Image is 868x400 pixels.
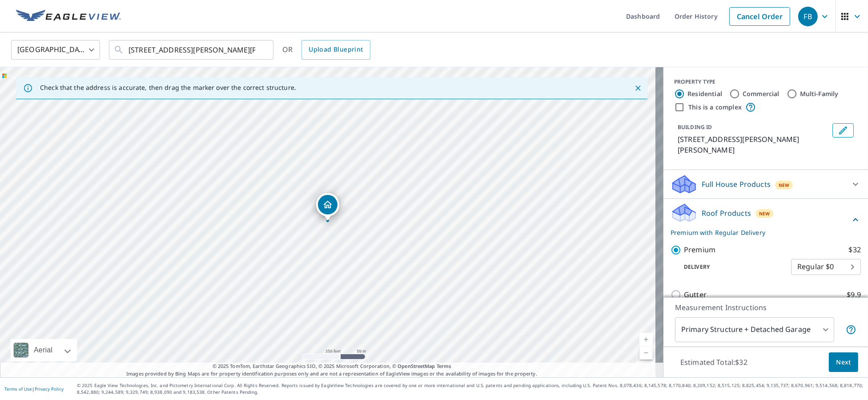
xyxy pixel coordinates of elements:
[687,89,722,98] label: Residential
[11,339,77,361] div: Aerial
[832,123,854,137] button: Edit building 1
[675,302,856,313] p: Measurement Instructions
[40,84,296,92] p: Check that the address is accurate, then drag the marker over the correct structure.
[702,179,771,190] p: Full House Products
[129,37,255,62] input: Search by address or latitude-longitude
[702,208,751,218] p: Roof Products
[282,40,370,60] div: OR
[798,7,818,26] div: FB
[35,386,64,392] a: Privacy Policy
[847,289,861,300] p: $9.9
[674,78,857,86] div: PROPERTY TYPE
[688,103,742,112] label: This is a complex
[671,228,850,237] p: Premium with Regular Delivery
[836,357,851,368] span: Next
[671,174,861,195] div: Full House ProductsNew
[437,363,451,369] a: Terms
[800,89,839,98] label: Multi-Family
[16,10,121,23] img: EV Logo
[398,363,435,369] a: OpenStreetMap
[675,317,834,342] div: Primary Structure + Detached Garage
[4,386,64,392] p: |
[671,202,861,237] div: Roof ProductsNewPremium with Regular Delivery
[31,339,55,361] div: Aerial
[632,82,644,94] button: Close
[301,40,370,60] a: Upload Blueprint
[743,89,780,98] label: Commercial
[678,123,712,131] p: BUILDING ID
[779,182,790,189] span: New
[729,7,790,26] a: Cancel Order
[316,193,339,221] div: Dropped pin, building 1, Residential property, 9312 Hemphill Dr Fort Wayne, IN 46819
[77,382,864,396] p: © 2025 Eagle View Technologies, Inc. and Pictometry International Corp. All Rights Reserved. Repo...
[829,352,858,372] button: Next
[213,363,451,370] span: © 2025 TomTom, Earthstar Geographics SIO, © 2025 Microsoft Corporation, ©
[846,324,856,335] span: Your report will include the primary structure and a detached garage if one exists.
[849,244,861,255] p: $32
[791,255,861,279] div: Regular $0
[639,333,653,346] a: Current Level 17, Zoom In
[309,44,363,55] span: Upload Blueprint
[684,244,715,255] p: Premium
[673,352,755,372] p: Estimated Total: $32
[4,386,32,392] a: Terms of Use
[639,346,653,360] a: Current Level 17, Zoom Out
[678,134,829,155] p: [STREET_ADDRESS][PERSON_NAME][PERSON_NAME]
[684,289,707,300] p: Gutter
[759,210,770,217] span: New
[11,37,100,62] div: [GEOGRAPHIC_DATA]
[671,263,791,271] p: Delivery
